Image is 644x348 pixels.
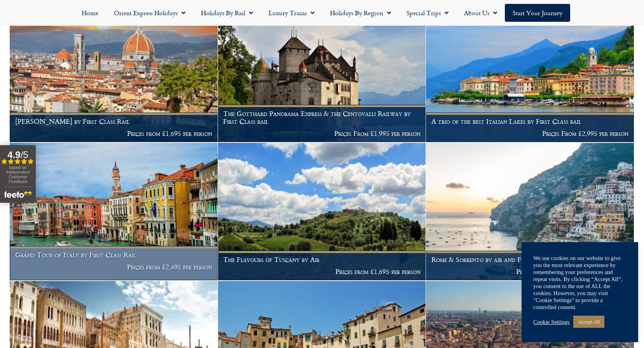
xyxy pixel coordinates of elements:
[573,316,604,328] a: Accept All
[533,318,569,325] a: Cookie Settings
[15,263,213,271] p: Prices from £2,495 per person
[193,4,261,22] a: Holidays by Rail
[426,5,634,142] a: A trio of the best Italian Lakes by First Class rail Prices From £2,995 per person
[10,143,218,281] a: Grand Tour of Italy by First Class Rail Prices from £2,495 per person
[15,251,213,259] h1: Grand Tour of Italy by First Class Rail
[399,4,456,22] a: Special Trips
[106,4,193,22] a: Orient Express Holidays
[218,143,426,281] a: The Flavours of Tuscany by Air Prices from £1,695 per person
[4,4,640,22] nav: Menu
[223,110,421,125] h1: The Gotthard Panorama Express & the Centovalli Railway by First Class rail
[10,5,218,142] a: [PERSON_NAME] by First Class Rail Prices from £1,695 per person
[431,268,629,276] p: Prices starting from £1,695 per person
[505,4,570,22] a: Start your Journey
[15,130,213,137] p: Prices from £1,695 per person
[431,130,629,137] p: Prices From £2,995 per person
[431,256,629,264] h1: Rome & Sorrento by air and First Class Rail
[10,5,218,142] img: Florence in spring time, Tuscany, Italy
[426,143,634,281] a: Rome & Sorrento by air and First Class Rail Prices starting from £1,695 per person
[218,5,426,142] img: Chateau de Chillon Montreux
[223,268,421,276] p: Prices from £1,695 per person
[322,4,399,22] a: Holidays by Region
[74,4,106,22] a: Home
[223,256,421,264] h1: The Flavours of Tuscany by Air
[223,130,421,137] p: Prices From £1,995 per person
[15,118,213,125] h1: [PERSON_NAME] by First Class Rail
[456,4,505,22] a: About Us
[218,5,426,142] a: The Gotthard Panorama Express & the Centovalli Railway by First Class rail Prices From £1,995 per...
[533,255,627,311] div: We use cookies on our website to give you the most relevant experience by remembering your prefer...
[261,4,322,22] a: Luxury Trains
[431,118,629,125] h1: A trio of the best Italian Lakes by First Class rail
